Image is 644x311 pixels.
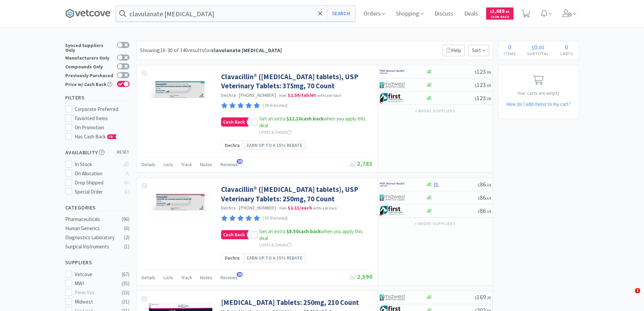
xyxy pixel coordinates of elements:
[279,93,287,98] span: from
[65,72,114,78] div: Previously Purchased
[259,228,363,241] span: Get an extra when you apply this deal
[239,92,276,98] span: [PHONE_NUMBER]
[380,67,405,77] img: f6b2451649754179b5b4e0c70c3f7cb0_2.png
[65,63,114,69] div: Compounds Only
[490,15,509,20] span: Cash Back
[486,209,491,214] span: . 14
[181,161,192,168] span: Track
[490,9,492,14] span: $
[75,270,117,279] div: Vetcove
[468,45,489,56] span: Sort
[478,194,491,201] span: 86
[237,272,243,277] span: 39
[75,105,129,113] div: Corporate Preferred
[221,205,236,211] a: Dechra
[220,161,238,168] span: Reviews
[108,135,114,139] span: CB
[75,160,120,169] div: In Stock
[247,254,302,262] span: Earn up to a 15% rebate
[504,9,509,14] span: . 95
[221,253,306,263] a: DechraEarn up to a 15% rebate
[263,102,288,109] p: (39 Reviews)
[475,68,491,75] span: 123
[200,161,212,168] span: Notes
[486,83,491,88] span: . 09
[75,124,129,132] div: On Promotion
[522,44,555,50] div: .
[313,206,337,210] span: with cash back
[200,274,212,281] span: Notes
[411,219,458,228] button: +4more suppliers
[221,140,306,150] a: DechraEarn up to a 15% rebate
[122,280,129,288] div: ( 35 )
[122,215,129,223] div: ( 96 )
[277,205,278,211] span: ·
[486,4,514,23] a: $1,689.95Cash Back
[147,185,214,219] img: b45d48982f2e4049b5ea24d58795ff1a_398815.jpg
[204,47,282,53] span: for
[75,179,120,187] div: Drop Shipped
[475,83,477,88] span: $
[65,149,129,156] h5: Availability
[65,204,129,212] h5: Categories
[147,72,214,106] img: 5bef4a1c3c864b32ae21787111cf453c_398817.jpg
[317,93,341,98] span: with cash back
[122,270,129,279] div: ( 67 )
[486,196,491,201] span: . 14
[288,205,312,211] strong: $1.11 / each
[380,179,405,190] img: f6b2451649754179b5b4e0c70c3f7cb0_2.png
[478,209,480,214] span: $
[65,215,120,223] div: Pharmaceuticals
[221,72,371,91] a: Clavacillin® ([MEDICAL_DATA] tablets), USP Veterinary Tablets: 375mg, 70 Count
[75,114,129,123] div: Favorited Items
[221,298,359,307] a: [MEDICAL_DATA] Tablets: 250mg, 210 Count
[164,274,173,281] span: Lists
[475,81,491,89] span: 123
[461,11,481,17] a: Deals
[475,96,477,101] span: $
[443,45,465,56] p: Help
[486,96,491,101] span: . 09
[117,149,129,156] span: reset
[259,129,292,135] span: Limits & Details
[279,206,287,210] span: from
[350,160,373,168] span: 2,783
[286,115,301,122] span: $12.10
[220,274,238,281] span: Reviews
[475,94,491,102] span: 123
[498,50,522,57] h4: Items
[221,92,236,98] a: Dechra
[221,230,246,239] span: Cash Back
[122,298,129,306] div: ( 31 )
[75,289,117,297] div: Penn Vet
[65,243,120,251] div: Surgical Instruments
[486,70,491,75] span: . 09
[142,274,156,281] span: Details
[380,93,405,103] img: 67d67680309e4a0bb49a5ff0391dcc42_6.png
[142,161,156,168] span: Details
[181,274,192,281] span: Track
[263,215,288,222] p: (39 Reviews)
[486,182,491,187] span: . 14
[259,115,365,129] span: Get an extra when you apply this deal
[75,298,117,306] div: Midwest
[475,70,477,75] span: $
[140,46,282,55] div: Showing 16-30 of 140 results
[65,54,114,60] div: Manufacturers Only
[565,43,568,51] span: 0
[225,141,240,149] span: Dechra
[475,293,491,301] span: 169
[286,228,321,235] strong: cash back
[286,115,324,122] strong: cash back
[555,50,579,57] h4: Carts
[478,180,491,188] span: 86
[380,206,405,216] img: 67d67680309e4a0bb49a5ff0391dcc42_6.png
[380,292,405,303] img: 4dd14cff54a648ac9e977f0c5da9bc2e_5.png
[490,8,509,14] span: 1,689
[380,193,405,203] img: 4dd14cff54a648ac9e977f0c5da9bc2e_5.png
[539,44,544,51] span: 00
[75,188,120,196] div: Special Order
[65,259,129,266] h5: Suppliers
[124,224,129,232] div: ( 6 )
[350,273,373,281] span: 2,590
